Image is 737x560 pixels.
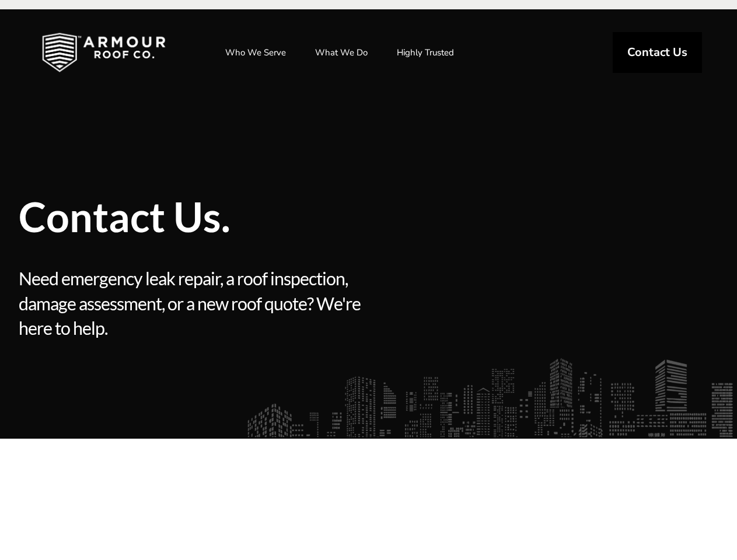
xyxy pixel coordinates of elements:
span: Contact Us. [19,196,538,237]
span: Contact Us [627,47,687,58]
a: Highly Trusted [385,38,466,67]
a: Contact Us [613,32,702,73]
span: Need emergency leak repair, a roof inspection, damage assessment, or a new roof quote? We're here... [19,266,365,341]
img: Industrial and Commercial Roofing Company | Armour Roof Co. [23,23,184,82]
a: What We Do [303,38,379,67]
a: Who We Serve [214,38,298,67]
